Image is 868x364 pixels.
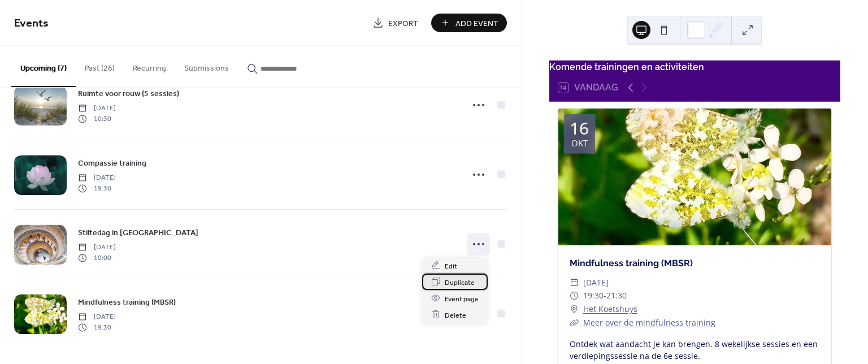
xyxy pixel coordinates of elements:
span: Delete [445,309,466,321]
a: Stiltedag in [GEOGRAPHIC_DATA] [78,226,198,239]
span: Duplicate [445,276,475,288]
div: ​ [570,302,579,316]
span: Edit [445,260,457,272]
span: 10:30 [78,114,116,124]
span: 10:00 [78,253,116,263]
button: Past (26) [76,46,124,86]
a: Ruimte voor rouw (5 sessies) [78,87,179,100]
span: Stiltedag in [GEOGRAPHIC_DATA] [78,227,198,239]
a: Meer over de mindfulness training [583,317,715,328]
div: Komende trainingen en activiteiten [549,60,840,74]
a: Mindfulness training (MBSR) [78,296,176,309]
span: [DATE] [78,103,116,114]
button: Recurring [124,46,175,86]
span: 21:30 [606,289,627,302]
span: Compassie training [78,158,146,170]
button: Upcoming (7) [11,46,76,87]
span: [DATE] [78,242,116,253]
div: ​ [570,276,579,289]
div: Ontdek wat aandacht je kan brengen. 8 wekelijkse sessies en een verdiepingssessie na de 6e sessie. [558,338,831,362]
button: Submissions [175,46,238,86]
a: Het Koetshuys [583,302,637,316]
span: Event page [445,293,479,305]
span: Mindfulness training (MBSR) [78,297,176,309]
div: okt [571,139,588,148]
div: ​ [570,316,579,330]
span: 19:30 [78,183,116,193]
a: Export [364,14,427,32]
span: Add Event [455,18,498,29]
span: [DATE] [78,312,116,322]
div: 16 [570,120,589,137]
span: Ruimte voor rouw (5 sessies) [78,88,179,100]
span: Export [388,18,418,29]
span: - [604,289,606,302]
button: Add Event [431,14,507,32]
span: 19:30 [583,289,604,302]
a: Compassie training [78,157,146,170]
span: Events [14,12,49,34]
span: [DATE] [583,276,609,289]
span: [DATE] [78,173,116,183]
a: Mindfulness training (MBSR) [570,258,693,268]
span: 19:30 [78,322,116,332]
div: ​ [570,289,579,302]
